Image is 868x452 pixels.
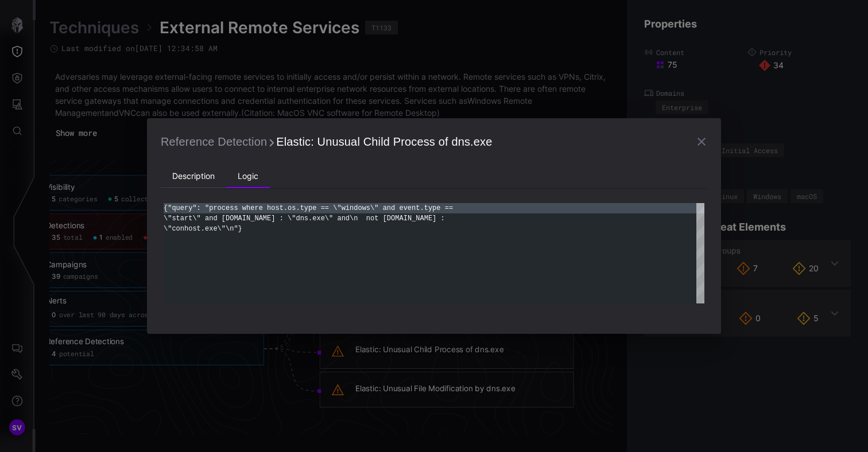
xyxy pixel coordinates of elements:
[161,135,267,148] span: Reference Detection
[164,225,242,233] span: \"conhost.exe\"\n"}
[276,135,492,148] span: Elastic: Unusual Child Process of dns.exe
[161,165,226,188] li: Description
[164,215,346,223] span: \"start\" and [DOMAIN_NAME] : \"dns.exe\" an
[370,204,453,212] span: \" and event.type ==
[226,165,270,188] li: Logic
[346,215,445,223] span: d\n not [DOMAIN_NAME] :
[164,204,370,212] span: {"query": "process where host.os.type == \"windows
